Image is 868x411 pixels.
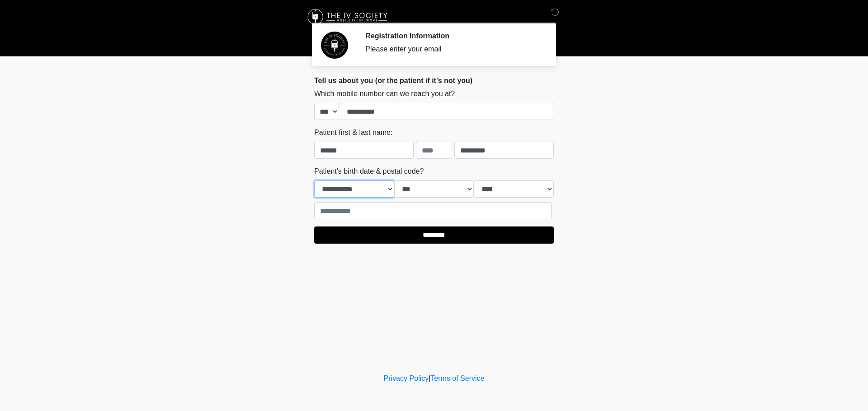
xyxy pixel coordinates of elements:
[365,44,540,55] div: Please enter your email
[365,32,540,40] h2: Registration Information
[314,166,424,177] label: Patient's birth date & postal code?
[430,374,484,382] a: Terms of Service
[384,374,429,382] a: Privacy Policy
[314,88,455,99] label: Which mobile number can we reach you at?
[429,374,430,382] a: |
[321,32,348,59] img: Agent Avatar
[305,7,392,27] img: The IV Society Logo
[314,76,554,85] h2: Tell us about you (or the patient if it's not you)
[314,127,392,138] label: Patient first & last name:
